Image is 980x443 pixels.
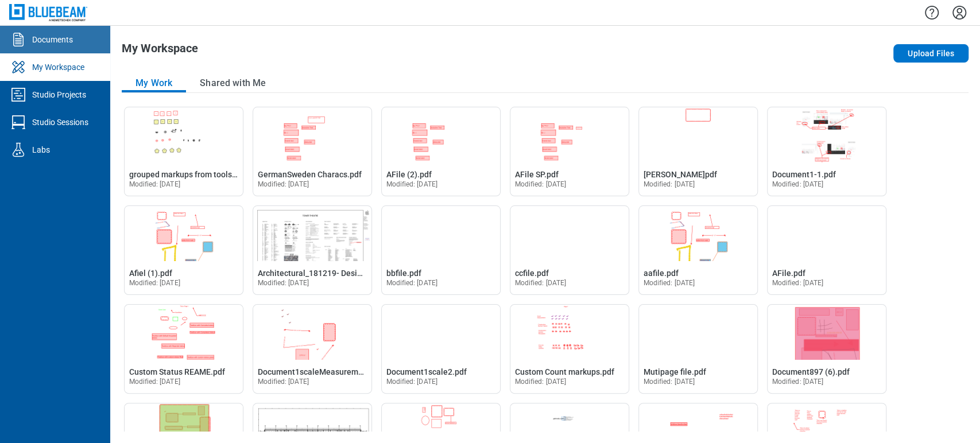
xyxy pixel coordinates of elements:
span: Modified: [DATE] [386,279,437,287]
button: Upload Files [893,44,969,63]
span: Modified: [DATE] [386,378,437,386]
div: Open Architectural_181219- Design Review Repaired.pdf in Editor [253,205,372,295]
span: Modified: [DATE] [644,378,695,386]
span: Custom Status REAME.pdf [129,367,225,376]
img: Document1-1.pdf [768,107,886,162]
img: Document897 (6).pdf [768,305,886,360]
span: Modified: [DATE] [515,180,566,188]
img: GermanSweden Characs.pdf [253,107,371,162]
span: Afiel (1).pdf [129,269,172,278]
span: GermanSweden Characs.pdf [258,170,362,179]
svg: Documents [9,30,28,49]
div: Documents [32,34,73,45]
span: Modified: [DATE] [258,378,309,386]
span: Architectural_181219- Design Review Repaired.pdf [258,269,444,278]
span: Modified: [DATE] [258,279,309,287]
img: AFile (2).pdf [382,107,500,162]
img: B L A N K.pdf [639,107,757,162]
div: Open Mutipage file.pdf in Editor [638,304,758,394]
img: AFile SP.pdf [510,107,629,162]
span: Modified: [DATE] [772,180,823,188]
span: [PERSON_NAME]pdf [644,170,717,179]
span: Document1scale2.pdf [386,367,467,376]
img: bbfile.pdf [382,206,500,261]
img: aafile.pdf [639,206,757,261]
span: AFile.pdf [772,269,805,278]
div: Open AFile SP.pdf in Editor [510,107,629,196]
span: Modified: [DATE] [644,279,695,287]
div: Open Custom Count markups.pdf in Editor [510,304,629,394]
button: Settings [950,3,969,22]
img: Custom Status REAME.pdf [125,305,243,360]
span: AFile (2).pdf [386,170,432,179]
img: Afiel (1).pdf [125,206,243,261]
span: AFile SP.pdf [515,170,559,179]
span: bbfile.pdf [386,269,421,278]
span: Modified: [DATE] [386,180,437,188]
span: ccfile.pdf [515,269,549,278]
div: Open bbfile.pdf in Editor [381,205,501,295]
div: Open Document1-1.pdf in Editor [767,107,886,196]
svg: Labs [9,141,28,159]
div: Open Document1scale2.pdf in Editor [381,304,501,394]
span: Modified: [DATE] [129,279,180,287]
span: grouped markups from toolsets.pdf [129,170,258,179]
img: Bluebeam, Inc. [9,4,87,21]
span: Modified: [DATE] [772,378,823,386]
img: Custom Count markups.pdf [510,305,629,360]
span: Modified: [DATE] [515,279,566,287]
span: Document1-1.pdf [772,170,836,179]
div: Studio Projects [32,89,86,100]
img: grouped markups from toolsets.pdf [125,107,243,162]
svg: Studio Sessions [9,113,28,131]
span: Document1scaleMeasurementM.pdf [258,367,392,376]
div: Labs [32,144,50,156]
div: Open AFile.pdf in Editor [767,205,886,295]
img: AFile.pdf [768,206,886,261]
div: Open AFile (2).pdf in Editor [381,107,501,196]
img: Document1scale2.pdf [382,305,500,360]
img: Mutipage file.pdf [639,305,757,360]
span: Modified: [DATE] [515,378,566,386]
img: ccfile.pdf [510,206,629,261]
h1: My Workspace [122,42,198,60]
span: Modified: [DATE] [772,279,823,287]
div: My Workspace [32,61,84,73]
span: Modified: [DATE] [129,378,180,386]
div: Studio Sessions [32,116,88,128]
span: Custom Count markups.pdf [515,367,614,376]
div: Open B L A N K.pdf in Editor [638,107,758,196]
div: Open Custom Status REAME.pdf in Editor [124,304,243,394]
img: Architectural_181219- Design Review Repaired.pdf [253,206,371,261]
span: Modified: [DATE] [129,180,180,188]
span: aafile.pdf [644,269,679,278]
span: Mutipage file.pdf [644,367,706,376]
span: Modified: [DATE] [258,180,309,188]
svg: Studio Projects [9,86,28,104]
div: Open ccfile.pdf in Editor [510,205,629,295]
div: Open Document1scaleMeasurementM.pdf in Editor [253,304,372,394]
img: Document1scaleMeasurementM.pdf [253,305,371,360]
div: Open grouped markups from toolsets.pdf in Editor [124,107,243,196]
svg: My Workspace [9,58,28,76]
button: Shared with Me [186,74,280,92]
div: Open GermanSweden Characs.pdf in Editor [253,107,372,196]
div: Open aafile.pdf in Editor [638,205,758,295]
button: My Work [122,74,186,92]
div: Open Afiel (1).pdf in Editor [124,205,243,295]
div: Open Document897 (6).pdf in Editor [767,304,886,394]
span: Modified: [DATE] [644,180,695,188]
span: Document897 (6).pdf [772,367,850,376]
